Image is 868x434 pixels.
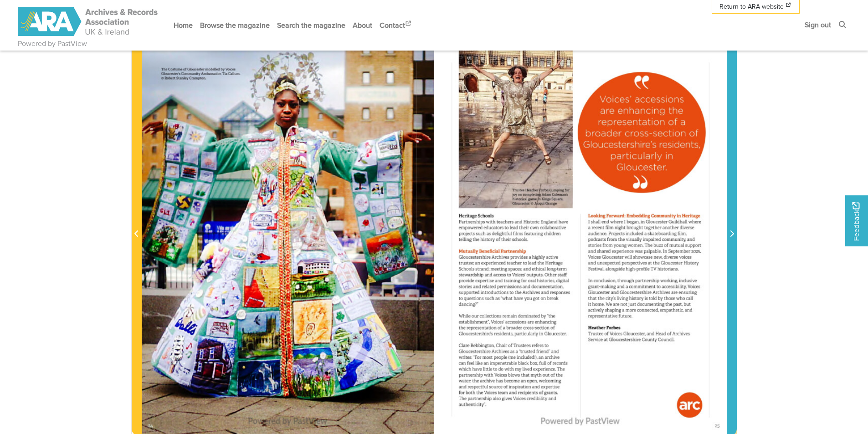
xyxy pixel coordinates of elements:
[196,13,273,37] a: Browse the magazine
[376,13,416,37] a: Contact
[273,13,349,37] a: Search the magazine
[845,195,868,246] a: Would you like to provide feedback?
[18,7,159,36] img: ARA - ARC Magazine | Powered by PastView
[170,13,196,37] a: Home
[18,38,87,49] a: Powered by PastView
[851,202,862,240] span: Feedback
[801,13,835,37] a: Sign out
[18,2,159,41] a: ARA - ARC Magazine | Powered by PastView logo
[719,2,784,11] span: Return to ARA website
[349,13,376,37] a: About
